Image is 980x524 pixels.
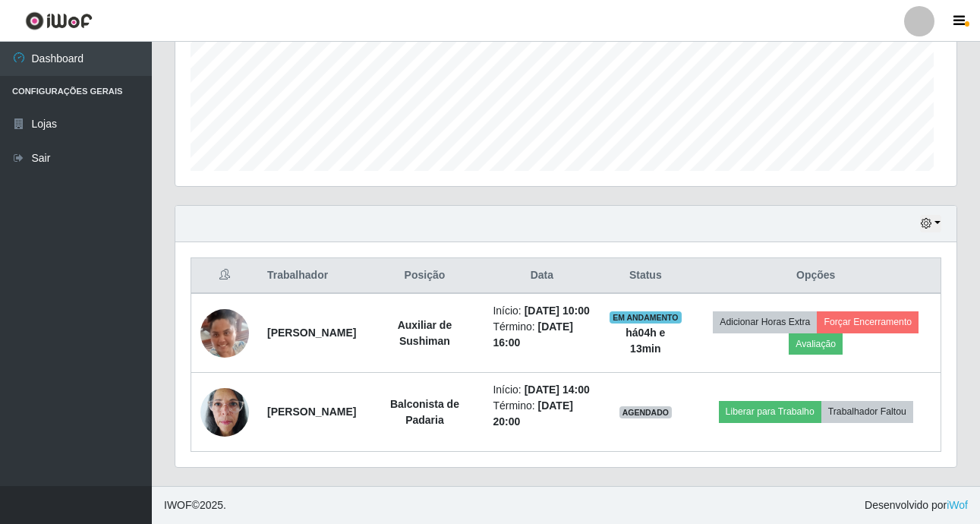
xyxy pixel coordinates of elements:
span: Desenvolvido por [865,497,968,513]
span: © 2025 . [164,497,226,513]
img: 1723491411759.jpeg [200,306,249,360]
a: iWof [947,499,968,511]
button: Forçar Encerramento [817,311,919,333]
th: Trabalhador [258,258,365,294]
li: Término: [493,398,591,430]
span: AGENDADO [619,406,673,418]
time: [DATE] 14:00 [525,384,590,396]
th: Opções [691,258,941,294]
strong: há 04 h e 13 min [625,327,665,355]
time: [DATE] 10:00 [525,305,590,317]
img: 1740495747223.jpeg [200,380,249,444]
span: IWOF [164,499,192,511]
th: Posição [365,258,484,294]
li: Início: [493,303,591,319]
strong: Balconista de Padaria [390,398,459,426]
strong: [PERSON_NAME] [267,327,356,339]
th: Data [484,258,600,294]
button: Adicionar Horas Extra [713,311,817,333]
li: Início: [493,382,591,398]
th: Status [600,258,691,294]
button: Avaliação [789,333,843,355]
img: CoreUI Logo [25,11,93,30]
li: Término: [493,319,591,351]
span: EM ANDAMENTO [610,311,682,324]
strong: Auxiliar de Sushiman [398,319,452,347]
button: Trabalhador Faltou [821,401,913,422]
button: Liberar para Trabalho [719,401,821,422]
strong: [PERSON_NAME] [267,406,356,418]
